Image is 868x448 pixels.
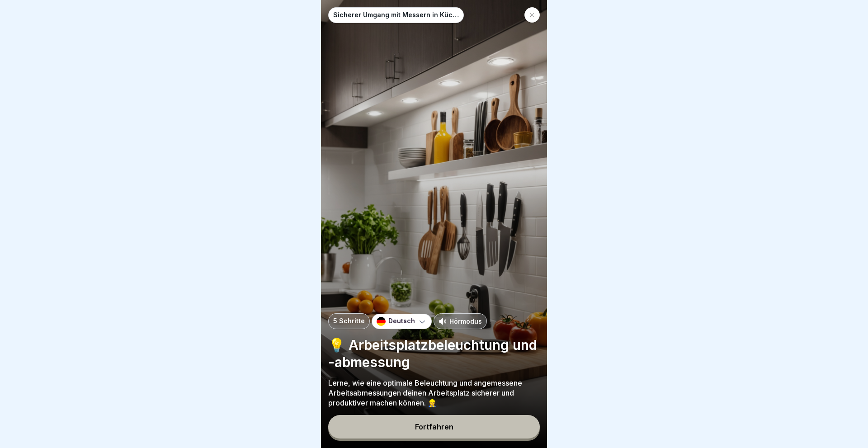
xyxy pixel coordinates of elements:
p: Lerne, wie eine optimale Beleuchtung und angemessene Arbeitsabmessungen deinen Arbeitsplatz siche... [328,378,540,408]
div: Fortfahren [415,423,453,431]
p: Deutsch [388,317,415,325]
img: de.svg [377,317,386,326]
p: Sicherer Umgang mit Messern in Küchen [333,11,459,19]
p: 5 Schritte [333,317,365,325]
button: Fortfahren [328,415,540,439]
p: Hörmodus [449,316,482,326]
p: 💡 Arbeitsplatzbeleuchtung und -abmessung [328,336,540,371]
